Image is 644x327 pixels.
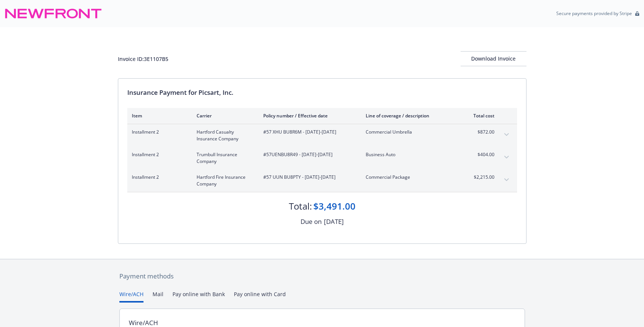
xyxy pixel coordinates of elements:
[466,151,494,158] span: $404.00
[501,151,513,163] button: expand content
[313,200,356,213] div: $3,491.00
[366,129,454,135] span: Commercial Umbrella
[366,151,454,158] span: Business Auto
[197,113,251,119] div: Carrier
[466,174,494,181] span: $2,215.00
[234,290,286,303] button: Pay online with Card
[127,88,517,97] div: Insurance Payment for Picsart, Inc.
[197,129,251,142] span: Hartford Casualty Insurance Company
[197,174,251,187] span: Hartford Fire Insurance Company
[153,290,163,303] button: Mail
[366,174,454,181] span: Commercial Package
[127,124,517,147] div: Installment 2Hartford Casualty Insurance Company#57 XHU BU8R6M - [DATE]-[DATE]Commercial Umbrella...
[197,151,251,165] span: Trumbull Insurance Company
[172,290,225,303] button: Pay online with Bank
[501,174,513,186] button: expand content
[466,129,494,135] span: $872.00
[501,129,513,141] button: expand content
[263,151,354,158] span: #57UENBU8R49 - [DATE]-[DATE]
[466,113,494,119] div: Total cost
[132,174,185,181] span: Installment 2
[132,113,185,119] div: Item
[366,113,454,119] div: Line of coverage / description
[301,217,322,227] div: Due on
[289,200,312,213] div: Total:
[132,129,185,135] span: Installment 2
[263,129,354,135] span: #57 XHU BU8R6M - [DATE]-[DATE]
[263,113,354,119] div: Policy number / Effective date
[127,147,517,169] div: Installment 2Trumbull Insurance Company#57UENBU8R49 - [DATE]-[DATE]Business Auto$404.00expand con...
[118,55,168,63] div: Invoice ID: 3E1107B5
[263,174,354,181] span: #57 UUN BU8PTY - [DATE]-[DATE]
[324,217,344,227] div: [DATE]
[119,271,525,281] div: Payment methods
[461,51,526,66] button: Download Invoice
[127,169,517,192] div: Installment 2Hartford Fire Insurance Company#57 UUN BU8PTY - [DATE]-[DATE]Commercial Package$2,21...
[119,290,143,303] button: Wire/ACH
[132,151,185,158] span: Installment 2
[556,10,632,17] p: Secure payments provided by Stripe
